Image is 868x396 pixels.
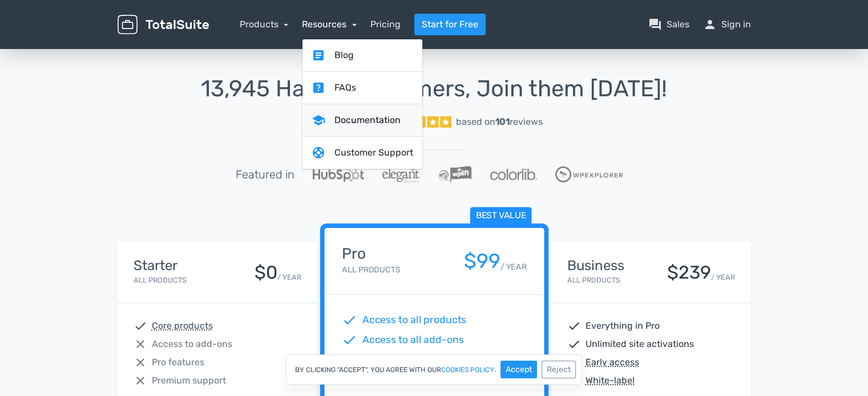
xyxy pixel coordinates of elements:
[414,14,486,35] a: Start for Free
[286,354,582,385] div: By clicking "Accept", you agree with our .
[342,373,357,387] span: check
[495,116,510,127] strong: 101
[152,337,232,351] span: Access to add-ons
[236,168,294,181] h5: Featured in
[342,313,357,328] span: check
[500,361,537,378] button: Accept
[456,115,543,129] div: based on reviews
[470,207,531,225] span: Best value
[555,166,623,182] img: WPExplorer
[134,337,147,351] span: close
[342,246,400,262] h4: Pro
[441,366,494,373] a: cookies policy
[567,276,620,284] small: All Products
[648,18,689,31] a: question_answerSales
[134,276,187,284] small: All Products
[342,265,400,275] small: All Products
[703,18,717,31] span: person
[312,146,325,160] span: support
[302,39,422,72] a: articleBlog
[312,113,325,127] span: school
[711,272,735,283] small: / YEAR
[118,76,751,101] h1: 13,945 Happy Customers, Join them [DATE]!
[342,333,357,348] span: check
[118,15,209,35] img: TotalSuite for WordPress
[313,167,364,182] img: Hubspot
[312,81,325,95] span: help_center
[490,169,537,180] img: Colorlib
[362,373,437,387] span: 1 Site activation
[370,18,401,31] a: Pricing
[463,250,500,272] div: $99
[302,72,422,104] a: help_centerFAQs
[542,361,576,378] button: Reject
[118,111,751,133] a: Excellent 5/5 based on101reviews
[240,19,289,30] a: Products
[586,337,694,351] span: Unlimited site activations
[500,260,526,272] small: / YEAR
[302,19,357,30] a: Resources
[302,104,422,137] a: schoolDocumentation
[302,137,422,169] a: supportCustomer Support
[567,258,624,273] h4: Business
[438,166,471,183] img: WPLift
[586,319,660,333] span: Everything in Pro
[703,18,751,31] a: personSign in
[667,263,711,283] div: $239
[277,272,301,283] small: / YEAR
[648,18,662,31] span: question_answer
[362,333,463,348] span: Access to all add-ons
[567,337,581,351] span: check
[567,319,581,333] span: check
[362,313,466,328] span: Access to all products
[152,319,213,333] abbr: Core products
[382,166,419,183] img: ElegantThemes
[134,258,187,273] h4: Starter
[255,263,277,283] div: $0
[312,48,325,62] span: article
[342,353,357,368] span: check
[362,353,443,368] span: Premium support
[134,319,147,333] span: check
